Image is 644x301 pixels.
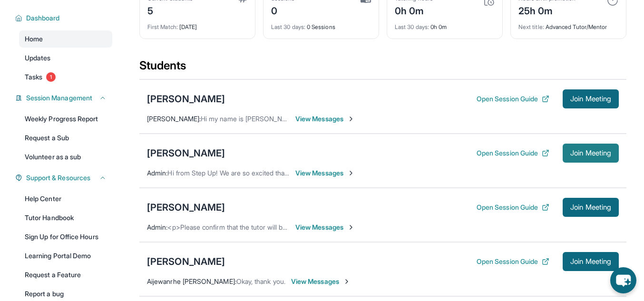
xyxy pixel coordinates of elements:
[563,89,619,108] button: Join Meeting
[347,223,355,231] img: Chevron-Right
[147,223,167,231] span: Admin :
[236,277,285,285] span: Okay, thank you.
[477,203,549,212] button: Open Session Guide
[19,110,112,127] a: Weekly Progress Report
[19,247,112,264] a: Learning Portal Demo
[25,72,42,82] span: Tasks
[22,93,107,103] button: Session Management
[291,277,351,286] span: View Messages
[570,259,611,264] span: Join Meeting
[19,30,112,48] a: Home
[46,72,56,82] span: 1
[563,252,619,271] button: Join Meeting
[570,96,611,102] span: Join Meeting
[147,92,225,106] div: [PERSON_NAME]
[477,257,549,266] button: Open Session Guide
[147,169,167,177] span: Admin :
[610,267,636,293] button: chat-button
[563,144,619,163] button: Join Meeting
[395,23,429,30] span: Last 30 days :
[570,150,611,156] span: Join Meeting
[563,198,619,217] button: Join Meeting
[477,94,549,104] button: Open Session Guide
[395,18,495,31] div: 0h 0m
[19,129,112,146] a: Request a Sub
[518,23,544,30] span: Next title :
[25,53,51,63] span: Updates
[147,18,247,31] div: [DATE]
[570,204,611,210] span: Join Meeting
[147,277,236,285] span: Aijewanrhe [PERSON_NAME] :
[201,115,410,123] span: Hi my name is [PERSON_NAME], and I am [PERSON_NAME]'s mother.
[295,223,355,232] span: View Messages
[22,173,107,183] button: Support & Resources
[477,148,549,158] button: Open Session Guide
[26,93,92,103] span: Session Management
[19,266,112,283] a: Request a Feature
[271,2,295,18] div: 0
[295,168,355,178] span: View Messages
[26,13,60,23] span: Dashboard
[22,13,107,23] button: Dashboard
[147,255,225,268] div: [PERSON_NAME]
[19,190,112,207] a: Help Center
[518,2,576,18] div: 25h 0m
[147,201,225,214] div: [PERSON_NAME]
[147,115,201,123] span: [PERSON_NAME] :
[19,148,112,165] a: Volunteer as a sub
[139,58,626,79] div: Students
[147,2,193,18] div: 5
[19,49,112,67] a: Updates
[147,23,178,30] span: First Match :
[518,18,618,31] div: Advanced Tutor/Mentor
[347,169,355,177] img: Chevron-Right
[271,18,371,31] div: 0 Sessions
[167,223,511,231] span: <p>Please confirm that the tutor will be able to attend your first assigned meeting time before j...
[295,114,355,124] span: View Messages
[19,228,112,245] a: Sign Up for Office Hours
[25,34,43,44] span: Home
[19,68,112,86] a: Tasks1
[19,209,112,226] a: Tutor Handbook
[395,2,433,18] div: 0h 0m
[26,173,90,183] span: Support & Resources
[347,115,355,123] img: Chevron-Right
[147,146,225,160] div: [PERSON_NAME]
[343,278,351,285] img: Chevron-Right
[271,23,305,30] span: Last 30 days :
